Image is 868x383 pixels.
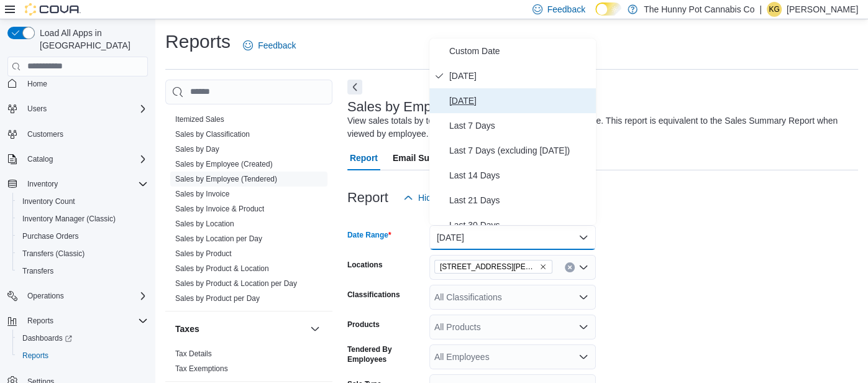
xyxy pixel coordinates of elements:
[258,39,296,52] span: Feedback
[347,290,400,300] label: Classifications
[347,344,424,364] label: Tendered By Employees
[17,229,84,244] a: Purchase Orders
[175,279,297,288] a: Sales by Product & Location per Day
[759,2,762,17] p: |
[393,145,472,170] span: Email Subscription
[449,143,591,158] span: Last 7 Days (excluding [DATE])
[12,330,153,347] a: Dashboards
[175,129,250,139] span: Sales by Classification
[175,323,199,335] h3: Taxes
[350,145,378,170] span: Report
[12,193,153,210] button: Inventory Count
[238,33,301,58] a: Feedback
[2,75,153,93] button: Home
[22,152,58,167] button: Catalog
[434,260,552,274] span: 1288 Ritson Rd N
[398,185,488,210] button: Hide Parameters
[449,68,591,83] span: [DATE]
[578,352,588,362] button: Open list of options
[22,333,72,343] span: Dashboards
[175,364,228,373] a: Tax Exemptions
[175,115,224,124] a: Itemized Sales
[175,293,260,303] span: Sales by Product per Day
[22,76,148,91] span: Home
[17,264,148,279] span: Transfers
[175,323,305,335] button: Taxes
[27,129,63,139] span: Customers
[27,291,64,301] span: Operations
[175,130,250,139] a: Sales by Classification
[175,159,273,169] span: Sales by Employee (Created)
[175,349,212,358] a: Tax Details
[595,2,621,16] input: Dark Mode
[175,114,224,124] span: Itemized Sales
[22,177,148,191] span: Inventory
[22,126,148,142] span: Customers
[17,246,148,261] span: Transfers (Classic)
[2,150,153,168] button: Catalog
[175,249,232,258] a: Sales by Product
[165,29,231,54] h1: Reports
[308,321,322,336] button: Taxes
[27,79,47,89] span: Home
[165,346,332,381] div: Taxes
[449,44,591,58] span: Custom Date
[578,322,588,332] button: Open list of options
[12,228,153,245] button: Purchase Orders
[27,316,53,326] span: Reports
[12,245,153,262] button: Transfers (Classic)
[22,249,85,259] span: Transfers (Classic)
[22,196,75,206] span: Inventory Count
[22,288,69,303] button: Operations
[22,127,68,142] a: Customers
[449,168,591,183] span: Last 14 Days
[175,249,232,259] span: Sales by Product
[175,175,277,183] a: Sales by Employee (Tendered)
[565,262,575,272] button: Clear input
[449,218,591,233] span: Last 30 Days
[17,211,148,226] span: Inventory Manager (Classic)
[25,3,81,16] img: Cova
[175,160,273,168] a: Sales by Employee (Created)
[165,112,332,311] div: Sales
[22,313,58,328] button: Reports
[347,99,534,114] h3: Sales by Employee (Tendered)
[17,348,148,363] span: Reports
[22,101,148,116] span: Users
[175,174,277,184] span: Sales by Employee (Tendered)
[175,234,262,244] span: Sales by Location per Day
[644,2,754,17] p: The Hunny Pot Cannabis Co
[27,154,53,164] span: Catalog
[2,100,153,118] button: Users
[347,260,383,270] label: Locations
[22,288,148,303] span: Operations
[175,264,269,273] a: Sales by Product & Location
[2,287,153,305] button: Operations
[22,76,52,91] a: Home
[12,262,153,280] button: Transfers
[418,191,483,204] span: Hide Parameters
[175,190,229,198] a: Sales by Invoice
[22,177,63,191] button: Inventory
[22,214,116,224] span: Inventory Manager (Classic)
[17,229,148,244] span: Purchase Orders
[17,194,80,209] a: Inventory Count
[17,194,148,209] span: Inventory Count
[175,349,212,359] span: Tax Details
[578,292,588,302] button: Open list of options
[22,101,52,116] button: Users
[578,262,588,272] button: Open list of options
[347,320,380,330] label: Products
[2,175,153,193] button: Inventory
[767,2,782,17] div: Kelsey Gourdine
[2,125,153,143] button: Customers
[175,204,264,214] span: Sales by Invoice & Product
[175,234,262,243] a: Sales by Location per Day
[539,263,547,270] button: Remove 1288 Ritson Rd N from selection in this group
[175,364,228,374] span: Tax Exemptions
[787,2,858,17] p: [PERSON_NAME]
[17,246,89,261] a: Transfers (Classic)
[35,27,148,52] span: Load All Apps in [GEOGRAPHIC_DATA]
[347,114,852,141] div: View sales totals by tendered employee for a specified date range. This report is equivalent to t...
